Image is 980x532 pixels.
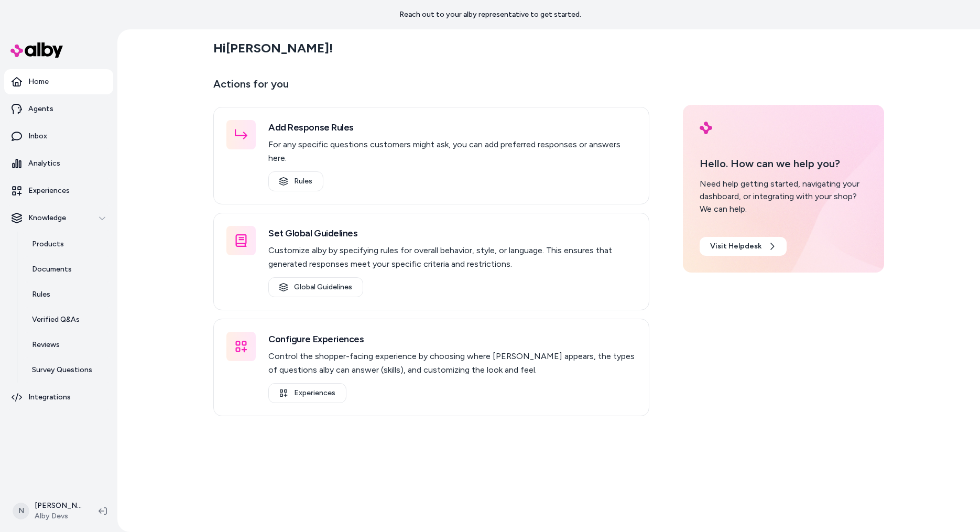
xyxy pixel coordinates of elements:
a: Verified Q&As [21,307,113,332]
p: Actions for you [213,75,649,101]
a: Global Guidelines [268,277,363,297]
a: Inbox [4,124,113,149]
a: Experiences [4,178,113,203]
img: alby Logo [700,122,712,134]
a: Analytics [4,151,113,176]
a: Integrations [4,385,113,410]
a: Rules [21,282,113,307]
p: Home [28,77,49,87]
p: Knowledge [28,213,66,223]
p: Documents [32,264,72,275]
p: Customize alby by specifying rules for overall behavior, style, or language. This ensures that ge... [268,244,636,271]
p: Integrations [28,392,71,403]
p: Survey Questions [32,365,92,375]
a: Rules [268,171,323,191]
p: Experiences [28,186,70,196]
h3: Set Global Guidelines [268,226,636,241]
p: Products [32,239,64,249]
h3: Configure Experiences [268,332,636,346]
a: Experiences [268,383,346,403]
a: Reviews [21,332,113,357]
p: [PERSON_NAME] [35,501,82,511]
a: Documents [21,257,113,282]
p: For any specific questions customers might ask, you can add preferred responses or answers here. [268,138,636,165]
p: Inbox [28,131,47,142]
p: Control the shopper-facing experience by choosing where [PERSON_NAME] appears, the types of quest... [268,350,636,377]
span: N [13,503,29,519]
a: Products [21,232,113,257]
a: Survey Questions [21,357,113,383]
h2: Hi [PERSON_NAME] ! [213,40,333,56]
a: Agents [4,96,113,122]
p: Hello. How can we help you? [700,156,867,171]
button: N[PERSON_NAME]Alby Devs [6,494,90,528]
img: alby Logo [10,42,63,58]
p: Verified Q&As [32,314,80,325]
a: Home [4,69,113,94]
span: Alby Devs [35,511,82,522]
p: Rules [32,289,50,300]
p: Reviews [32,340,60,350]
div: Need help getting started, navigating your dashboard, or integrating with your shop? We can help. [700,178,867,215]
p: Analytics [28,158,60,169]
a: Visit Helpdesk [700,237,787,256]
h3: Add Response Rules [268,120,636,135]
p: Reach out to your alby representative to get started. [399,9,581,20]
button: Knowledge [4,205,113,231]
p: Agents [28,104,53,114]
